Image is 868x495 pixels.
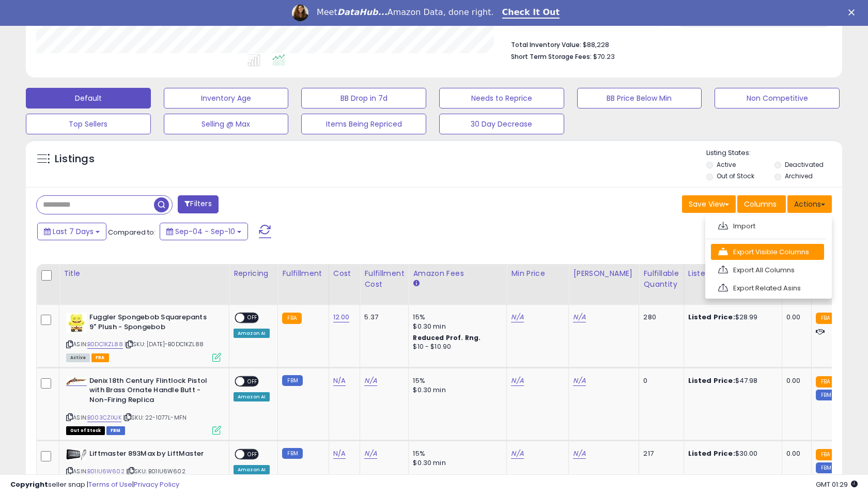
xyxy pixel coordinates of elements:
[175,226,235,237] span: Sep-04 - Sep-10
[511,376,523,386] a: N/A
[711,280,824,296] a: Export Related Asins
[91,353,109,362] span: FBA
[643,268,679,290] div: Fulfillable Quantity
[88,479,132,489] a: Terms of Use
[10,479,48,489] strong: Copyright
[413,449,499,458] div: 15%
[160,223,248,240] button: Sep-04 - Sep-10
[439,114,564,134] button: 30 Day Decrease
[511,312,523,322] a: N/A
[364,376,377,386] a: N/A
[317,7,494,18] div: Meet Amazon Data, done right.
[816,376,835,388] small: FBA
[688,312,735,322] b: Listed Price:
[364,448,377,459] a: N/A
[178,195,218,213] button: Filters
[55,152,95,166] h5: Listings
[715,88,840,109] button: Non Competitive
[282,375,302,386] small: FBM
[711,262,824,278] a: Export All Columns
[134,479,179,489] a: Privacy Policy
[717,160,736,169] label: Active
[717,172,754,180] label: Out of Stock
[244,314,261,322] span: OFF
[66,353,90,362] span: All listings currently available for purchase on Amazon
[786,313,803,322] div: 0.00
[573,268,634,279] div: [PERSON_NAME]
[413,376,499,385] div: 15%
[413,343,499,351] div: $10 - $10.90
[577,88,702,109] button: BB Price Below Min
[786,376,803,385] div: 0.00
[333,376,346,386] a: N/A
[816,313,835,324] small: FBA
[244,450,261,459] span: OFF
[816,390,836,400] small: FBM
[89,313,215,334] b: Fuggler Spongebob Squarepants 9" Plush - Spongebob
[816,462,836,473] small: FBM
[282,313,301,324] small: FBA
[643,376,675,385] div: 0
[593,52,615,61] span: $70.23
[413,279,419,288] small: Amazon Fees.
[511,40,581,49] b: Total Inventory Value:
[66,313,87,333] img: 41mLHKRtwdL._SL40_.jpg
[301,88,426,109] button: BB Drop in 7d
[688,268,778,279] div: Listed Price
[643,313,675,322] div: 280
[234,268,273,279] div: Repricing
[643,449,675,458] div: 217
[682,195,736,213] button: Save View
[125,340,204,348] span: | SKU: [DATE]-B0DC1KZL88
[439,88,564,109] button: Needs to Reprice
[66,313,221,361] div: ASIN:
[333,268,356,279] div: Cost
[87,413,121,422] a: B003CZIXJK
[706,148,842,158] p: Listing States:
[688,449,774,458] div: $30.00
[688,376,735,385] b: Listed Price:
[711,244,824,260] a: Export Visible Columns
[26,88,151,109] button: Default
[573,312,585,322] a: N/A
[711,218,824,234] a: Import
[26,114,151,134] button: Top Sellers
[786,449,803,458] div: 0.00
[688,376,774,385] div: $47.98
[744,199,777,209] span: Columns
[785,172,813,180] label: Archived
[413,458,499,468] div: $0.30 min
[234,392,270,401] div: Amazon AI
[64,268,225,279] div: Title
[573,448,585,459] a: N/A
[333,448,346,459] a: N/A
[244,377,261,385] span: OFF
[737,195,786,213] button: Columns
[511,52,592,61] b: Short Term Storage Fees:
[87,340,123,349] a: B0DC1KZL88
[164,114,289,134] button: Selling @ Max
[10,480,179,490] div: seller snap | |
[108,227,156,237] span: Compared to:
[66,426,105,435] span: All listings that are currently out of stock and unavailable for purchase on Amazon
[333,312,350,322] a: 12.00
[511,38,824,50] li: $88,228
[511,448,523,459] a: N/A
[66,376,221,434] div: ASIN:
[816,479,858,489] span: 2025-09-18 01:29 GMT
[413,333,481,342] b: Reduced Prof. Rng.
[364,268,404,290] div: Fulfillment Cost
[816,449,835,460] small: FBA
[785,160,824,169] label: Deactivated
[282,268,324,279] div: Fulfillment
[282,448,302,459] small: FBM
[37,223,106,240] button: Last 7 Days
[688,448,735,458] b: Listed Price:
[89,376,215,408] b: Denix 18th Century Flintlock Pistol with Brass Ornate Handle Butt - Non-Firing Replica
[848,9,859,16] div: Close
[502,7,560,19] a: Check It Out
[337,7,388,17] i: DataHub...
[573,376,585,386] a: N/A
[66,377,87,385] img: 31atdbkFQXL._SL40_.jpg
[511,268,564,279] div: Min Price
